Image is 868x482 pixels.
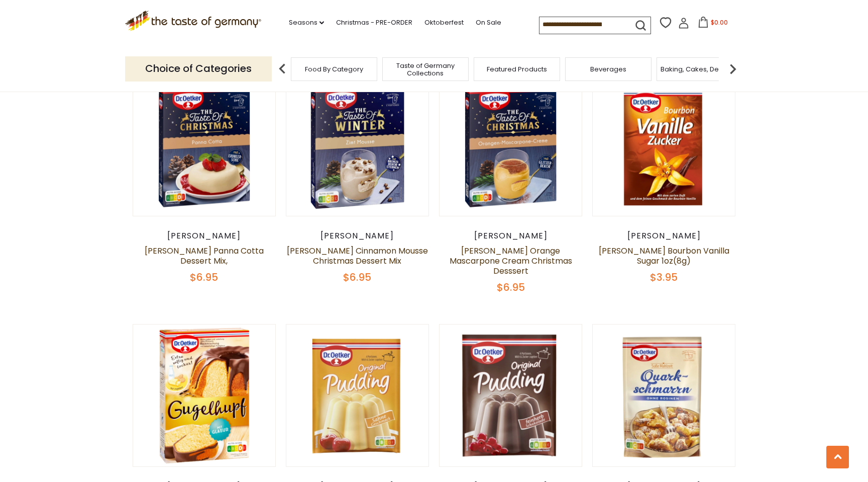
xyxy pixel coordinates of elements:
[286,73,428,216] img: Dr.
[440,325,582,467] img: Dr.
[487,65,547,73] a: Featured Products
[650,270,678,284] span: $3.95
[450,245,572,277] a: [PERSON_NAME] Orange Mascarpone Cream Christmas Desssert
[424,17,464,28] a: Oktoberfest
[476,17,501,28] a: On Sale
[439,231,582,241] div: [PERSON_NAME]
[125,56,272,81] p: Choice of Categories
[272,59,292,79] img: previous arrow
[305,65,363,73] a: Food By Category
[286,231,429,241] div: [PERSON_NAME]
[592,231,735,241] div: [PERSON_NAME]
[133,325,275,467] img: Dr.
[343,270,371,284] span: $6.95
[145,245,264,267] a: [PERSON_NAME] Panna Cotta Dessert Mix,
[289,17,324,28] a: Seasons
[440,73,582,216] img: Dr.
[723,59,743,79] img: next arrow
[590,65,626,73] a: Beverages
[593,73,735,216] img: Dr.
[286,325,428,467] img: Dr.
[599,245,729,267] a: [PERSON_NAME] Bourbon Vanilla Sugar 1oz(8g)
[497,280,525,294] span: $6.95
[190,270,218,284] span: $6.95
[336,17,412,28] a: Christmas - PRE-ORDER
[711,18,728,27] span: $0.00
[133,231,276,241] div: [PERSON_NAME]
[661,65,738,73] a: Baking, Cakes, Desserts
[593,325,735,467] img: Dr.
[287,245,428,267] a: [PERSON_NAME] Cinnamon Mousse Christmas Dessert Mix
[691,17,734,32] button: $0.00
[133,73,275,216] img: Dr.
[385,62,466,77] a: Taste of Germany Collections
